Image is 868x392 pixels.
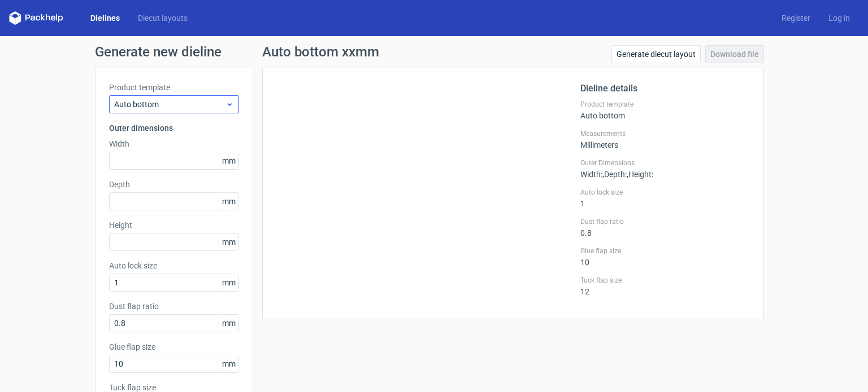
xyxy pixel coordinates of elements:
div: 0.8 [580,217,750,237]
label: Dust flap ratio [109,301,239,312]
span: mm [219,315,238,332]
a: Register [772,12,819,24]
label: Height [109,219,239,231]
span: mm [219,193,238,210]
label: Glue flap size [109,341,239,353]
label: Dust flap ratio [580,217,750,226]
a: Dielines [81,12,129,24]
label: Depth [109,179,239,190]
label: Product template [109,82,239,93]
a: Diecut layouts [129,12,197,24]
span: , Depth : [602,170,627,179]
h3: Outer dimensions [109,122,239,134]
span: , Height : [627,170,653,179]
span: Width : [580,170,602,179]
label: Auto lock size [580,188,750,197]
a: Log in [819,12,859,24]
a: Generate diecut layout [611,45,701,63]
span: Auto bottom [114,99,225,110]
label: Width [109,138,239,149]
div: Auto bottom [580,100,750,120]
label: Outer Dimensions [580,158,750,168]
label: Auto lock size [109,260,239,271]
span: mm [219,274,238,291]
h2: Dieline details [580,82,750,95]
div: 10 [580,246,750,267]
span: mm [219,355,238,372]
h1: Generate new dieline [95,45,773,59]
label: Tuck flap size [580,276,750,285]
div: 1 [580,188,750,208]
label: Product template [580,100,750,109]
label: Glue flap size [580,246,750,256]
label: Measurements [580,129,750,138]
span: mm [219,152,238,169]
span: mm [219,234,238,250]
div: Millimeters [580,129,750,149]
div: 12 [580,276,750,296]
h1: Auto bottom xxmm [262,45,379,59]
